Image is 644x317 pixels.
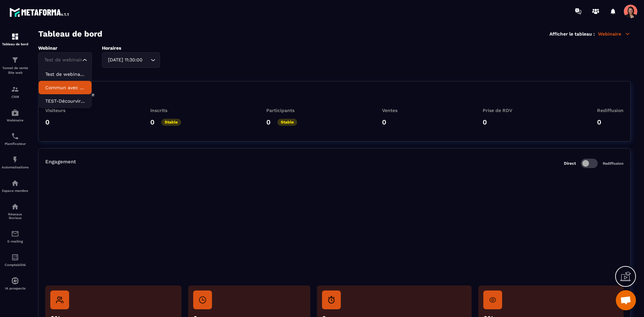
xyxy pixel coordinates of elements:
[2,165,29,169] p: Automatisations
[2,248,29,272] a: accountantaccountantComptabilité
[45,159,76,168] p: Engagement
[2,142,29,146] p: Planificateur
[102,52,160,68] div: Search for option
[11,132,19,140] img: scheduler
[2,189,29,193] p: Espace membre
[45,118,50,126] p: 0
[382,108,397,113] div: Ventes
[483,118,487,126] p: 0
[2,42,29,46] p: Tableau de bord
[2,80,29,104] a: formationformationCRM
[616,290,636,310] div: Ouvrir le chat
[2,51,29,80] a: formationformationTunnel de vente Site web
[11,230,19,238] img: email
[603,161,624,166] p: Rediffusion
[11,85,19,93] img: formation
[2,95,29,99] p: CRM
[598,31,631,37] p: Webinaire
[45,71,85,77] p: Test de webinaire “en réel”
[11,253,19,261] img: accountant
[38,45,92,51] p: Webinar
[11,109,19,117] img: automations
[43,56,81,64] input: Search for option
[564,161,576,166] p: Direct
[2,151,29,174] a: automationsautomationsAutomatisations
[277,119,297,126] p: Stable
[150,108,181,113] div: Inscrits
[11,203,19,211] img: social-network
[161,119,181,126] p: Stable
[483,108,512,113] div: Prise de RDV
[597,108,624,113] div: Rediffusion
[38,52,92,68] div: Search for option
[45,84,85,91] p: Commun avec La Clinique des marques
[266,108,297,113] div: Participants
[2,174,29,198] a: automationsautomationsEspace membre
[597,118,601,126] p: 0
[11,56,19,64] img: formation
[9,6,70,18] img: logo
[2,212,29,220] p: Réseaux Sociaux
[266,118,271,126] p: 0
[45,98,85,104] p: TEST-Décourvir le CRO
[2,28,29,51] a: formationformationTableau de bord
[11,277,19,285] img: automations
[2,198,29,225] a: social-networksocial-networkRéseaux Sociaux
[150,118,155,126] p: 0
[2,225,29,248] a: emailemailE-mailing
[11,156,19,164] img: automations
[2,66,29,75] p: Tunnel de vente Site web
[2,118,29,122] p: Webinaire
[2,286,29,290] p: IA prospects
[549,31,595,37] p: Afficher le tableau :
[382,118,386,126] p: 0
[45,108,65,113] div: Visiteurs
[2,127,29,151] a: schedulerschedulerPlanificateur
[102,45,160,51] p: Horaires
[144,56,149,64] input: Search for option
[2,263,29,267] p: Comptabilité
[11,179,19,187] img: automations
[38,29,102,39] h3: Tableau de bord
[2,104,29,127] a: automationsautomationsWebinaire
[2,240,29,243] p: E-mailing
[106,56,144,64] span: [DATE] 11:30:00
[11,33,19,41] img: formation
